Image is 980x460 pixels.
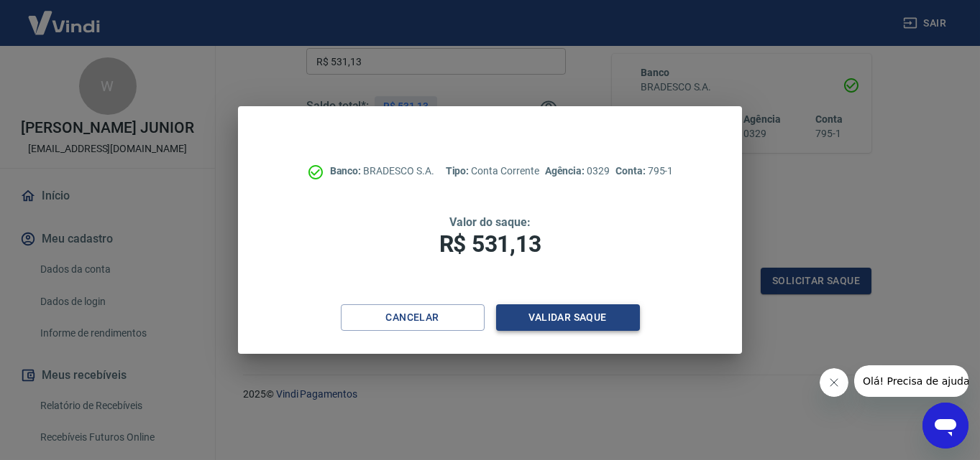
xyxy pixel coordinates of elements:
span: Valor do saque: [449,215,530,229]
span: Olá! Precisa de ajuda? [9,10,121,22]
button: Validar saque [496,304,640,331]
iframe: Fechar mensagem [820,368,848,397]
span: R$ 531,13 [439,230,541,258]
button: Cancelar [341,304,485,331]
p: Conta Corrente [446,164,539,179]
p: 0329 [545,164,610,179]
span: Conta: [615,165,648,177]
span: Banco: [330,165,364,177]
p: BRADESCO S.A. [330,164,434,179]
span: Tipo: [446,165,472,177]
iframe: Botão para abrir a janela de mensagens [922,403,968,449]
p: 795-1 [615,164,673,179]
span: Agência: [545,165,587,177]
iframe: Mensagem da empresa [854,365,968,397]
